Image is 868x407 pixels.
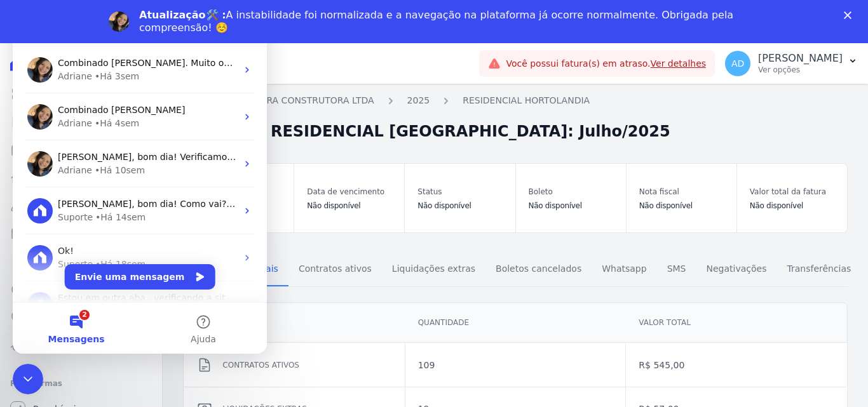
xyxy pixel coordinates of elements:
[382,253,485,286] a: Liquidações extras
[36,322,92,331] span: Mensagens
[139,9,739,34] div: A instabilidade foi normalizada e a navegação na plataforma já ocorre normalmente. Obrigada pela ...
[178,322,203,331] span: Ajuda
[83,198,133,211] div: • Há 14sem
[307,199,391,212] dd: Não disponível
[844,11,857,19] div: Fechar
[384,256,483,281] span: Liquidações extras
[13,13,267,354] iframe: Intercom live chat
[83,245,133,258] div: • Há 18sem
[5,249,157,274] a: Transferências
[417,199,502,212] dd: Não disponível
[651,58,707,69] a: Ver detalhes
[758,65,843,75] p: Ver opções
[418,359,613,371] dd: 109
[485,253,592,286] a: Boletos cancelados
[750,184,834,199] dt: Valor total da fatura
[45,104,79,117] div: Adriane
[5,221,157,246] a: Minha Carteira
[5,165,157,190] a: Lotes
[109,11,129,32] img: Profile image for Adriane
[639,199,724,212] dd: Não disponível
[639,316,834,329] dd: Valor total
[45,92,172,102] span: Combinado [PERSON_NAME]
[592,253,656,286] a: Whatsapp
[407,94,430,107] a: 2025
[5,137,157,163] a: Parcelas
[45,245,80,258] div: Suporte
[183,120,670,143] h2: Fatura de RESIDENCIAL [GEOGRAPHIC_DATA]: Julho/2025
[463,94,590,107] a: RESIDENCIAL HORTOLANDIA
[82,151,132,164] div: • Há 10sem
[417,184,502,199] dt: Status
[291,256,379,281] span: Contratos ativos
[52,251,203,277] button: Envie uma mensagem
[15,279,40,305] img: Profile image for Suporte
[248,94,374,107] a: PEDRA CONSTRUTORA LTDA
[45,198,80,211] div: Suporte
[139,9,226,21] b: Atualização🛠️ :
[5,109,157,135] a: Contratos
[45,233,61,243] span: Ok!
[45,186,318,196] span: [PERSON_NAME], bom dia! Como vai? Em que posso ajudar? ​
[10,376,152,391] div: Plataformas
[731,59,744,68] span: AD
[13,364,43,394] iframe: Intercom live chat
[776,253,861,286] a: Transferências
[418,316,613,329] dd: Quantidade
[779,256,858,281] span: Transferências
[696,253,776,286] a: Negativações
[15,138,40,164] img: Profile image for Adriane
[222,359,391,371] dd: Contratos ativos
[45,280,458,290] span: Estou em outra aba , verificando a situação do cliente [PERSON_NAME] , o mesmo problema
[5,193,157,218] a: Clientes
[639,184,724,199] dt: Nota fiscal
[82,57,126,70] div: • Há 3sem
[5,305,157,330] a: Negativação
[750,199,834,212] dd: Não disponível
[45,151,79,164] div: Adriane
[5,81,157,107] a: Visão Geral
[15,185,40,211] img: Profile image for Suporte
[127,290,254,341] button: Ajuda
[529,199,613,212] dd: Não disponível
[5,333,157,358] a: Troca de Arquivos
[5,277,157,302] a: Crédito
[698,256,774,281] span: Negativações
[660,256,694,281] span: SMS
[45,45,362,55] span: Combinado [PERSON_NAME]. Muito obrigada e uma ótima semana. = )
[758,52,843,65] p: [PERSON_NAME]
[488,256,589,281] span: Boletos cancelados
[15,232,40,258] img: Profile image for Suporte
[529,184,613,199] dt: Boleto
[82,104,126,117] div: • Há 4sem
[715,46,868,81] button: AD [PERSON_NAME] Ver opções
[594,256,654,281] span: Whatsapp
[307,184,391,199] dt: Data de vencimento
[197,316,392,329] dd: Itens Taxados
[45,57,79,70] div: Adriane
[657,253,696,286] a: SMS
[183,94,848,115] nav: Breadcrumb
[15,91,40,117] img: Profile image for Adriane
[15,44,40,70] img: Profile image for Adriane
[639,359,834,371] dd: R$ 545,00
[288,253,382,286] a: Contratos ativos
[506,57,706,70] span: Você possui fatura(s) em atraso.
